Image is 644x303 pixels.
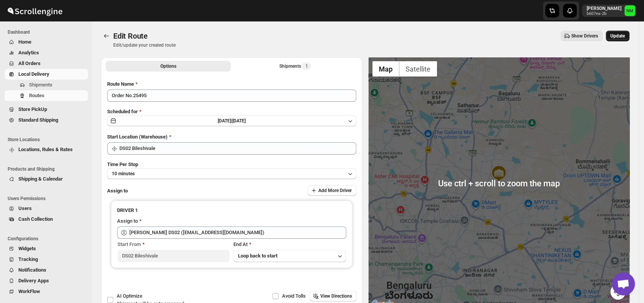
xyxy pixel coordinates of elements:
[18,117,58,123] span: Standard Shipping
[117,217,138,225] div: Assign to
[5,203,88,214] button: Users
[612,272,635,295] a: Open chat
[18,278,49,283] span: Delivery Apps
[18,106,47,112] span: Store PickUp
[107,134,168,140] span: Start Location (Warehouse)
[18,176,63,182] span: Shipping & Calendar
[18,60,41,66] span: All Orders
[233,241,346,248] div: End At
[29,82,52,88] span: Shipments
[18,256,38,262] span: Tracking
[320,293,352,299] span: View Directions
[112,171,135,177] span: 10 minutes
[5,265,88,275] button: Notifications
[587,11,621,16] p: b607ea-2b
[113,42,176,48] p: Edit/update your created route
[107,109,138,114] span: Scheduled for
[282,293,306,299] span: Avoid Tolls
[18,39,31,45] span: Home
[29,93,44,98] span: Routes
[5,47,88,58] button: Analytics
[8,166,88,172] span: Products and Shipping
[101,74,362,300] div: All Route Options
[107,161,138,167] span: Time Per Stop
[5,90,88,101] button: Routes
[18,267,46,273] span: Notifications
[5,286,88,297] button: WorkFlow
[310,291,357,301] button: View Directions
[129,226,346,239] input: Search assignee
[5,37,88,47] button: Home
[218,118,232,124] span: [DATE] |
[6,1,64,20] img: ScrollEngine
[606,31,629,41] button: Update
[238,253,277,259] span: Loop back to start
[18,216,53,222] span: Cash Collection
[8,195,88,202] span: Users Permissions
[399,61,437,77] button: Show satellite imagery
[372,61,399,77] button: Show street map
[18,288,40,294] span: WorkFlow
[5,275,88,286] button: Delivery Apps
[305,63,308,69] span: 1
[571,33,598,39] span: Show Drivers
[107,90,356,102] input: Eg: Bengaluru Route
[107,168,356,179] button: 10 minutes
[160,63,176,69] span: Options
[18,71,49,77] span: Local Delivery
[610,284,626,300] button: Map camera controls
[119,142,356,155] input: Search location
[232,61,357,72] button: Selected Shipments
[233,250,346,262] button: Loop back to start
[8,137,88,143] span: Store Locations
[5,80,88,90] button: Shipments
[232,118,246,124] span: [DATE]
[626,8,633,13] text: NM
[18,205,32,211] span: Users
[5,214,88,225] button: Cash Collection
[5,243,88,254] button: Widgets
[8,236,88,242] span: Configurations
[113,31,148,41] span: Edit Route
[101,31,112,41] button: Routes
[279,62,311,70] div: Shipments
[117,207,346,214] h3: DRIVER 1
[106,61,231,72] button: All Route Options
[308,185,356,196] button: Add More Driver
[107,81,134,87] span: Route Name
[318,187,352,194] span: Add More Driver
[5,144,88,155] button: Locations, Rules & Rates
[107,116,356,126] button: [DATE]|[DATE]
[5,174,88,184] button: Shipping & Calendar
[18,147,73,152] span: Locations, Rules & Rates
[587,5,621,11] p: [PERSON_NAME]
[117,293,142,299] span: AI Optimize
[5,58,88,69] button: All Orders
[18,50,39,55] span: Analytics
[561,31,603,41] button: Show Drivers
[610,33,625,39] span: Update
[624,5,635,16] span: Narjit Magar
[107,188,128,194] span: Assign to
[8,29,88,35] span: Dashboard
[5,254,88,265] button: Tracking
[117,241,141,247] span: Start From
[18,246,36,251] span: Widgets
[582,5,636,17] button: User menu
